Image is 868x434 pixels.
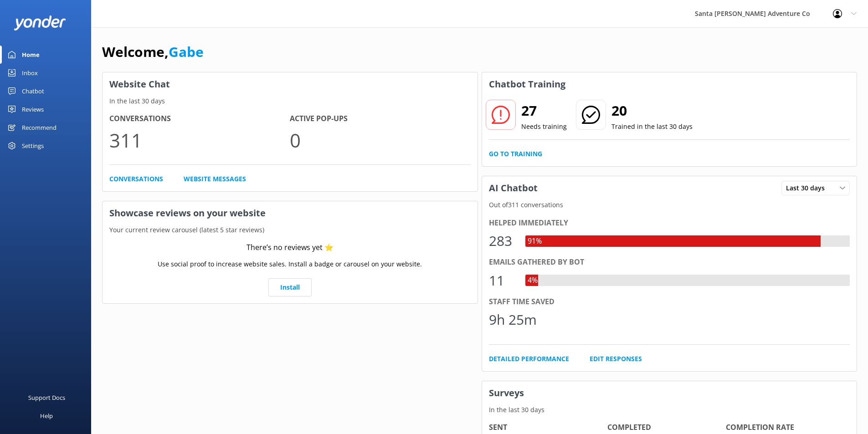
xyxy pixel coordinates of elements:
[103,96,478,106] p: In the last 30 days
[611,122,693,132] p: Trained in the last 30 days
[489,256,850,268] div: Emails gathered by bot
[482,200,857,210] p: Out of 311 conversations
[482,381,857,405] h3: Surveys
[109,125,290,155] p: 311
[109,113,290,125] h4: Conversations
[103,201,478,225] h3: Showcase reviews on your website
[482,72,572,96] h3: Chatbot Training
[521,100,567,122] h2: 27
[22,118,56,137] div: Recommend
[525,275,540,286] div: 4%
[158,259,422,269] p: Use social proof to increase website sales. Install a badge or carousel on your website.
[489,422,607,434] h4: Sent
[22,100,44,118] div: Reviews
[726,422,844,434] h4: Completion Rate
[489,354,569,364] a: Detailed Performance
[290,113,470,125] h4: Active Pop-ups
[590,354,642,364] a: Edit Responses
[268,278,312,296] a: Install
[489,270,516,291] div: 11
[521,122,567,132] p: Needs training
[184,174,246,184] a: Website Messages
[489,309,537,331] div: 9h 25m
[786,183,830,193] span: Last 30 days
[247,242,334,254] div: There’s no reviews yet ⭐
[611,100,693,122] h2: 20
[290,125,470,155] p: 0
[103,225,478,235] p: Your current review carousel (latest 5 star reviews)
[22,137,44,155] div: Settings
[22,82,44,100] div: Chatbot
[40,407,53,425] div: Help
[482,176,544,200] h3: AI Chatbot
[489,230,516,252] div: 283
[109,174,163,184] a: Conversations
[22,46,40,64] div: Home
[14,15,66,31] img: yonder-white-logo.png
[489,296,850,308] div: Staff time saved
[489,217,850,229] div: Helped immediately
[102,41,204,63] h1: Welcome,
[489,149,542,159] a: Go to Training
[169,42,204,61] a: Gabe
[103,72,478,96] h3: Website Chat
[607,422,726,434] h4: Completed
[482,405,857,415] p: In the last 30 days
[525,235,544,247] div: 91%
[22,64,38,82] div: Inbox
[28,388,65,407] div: Support Docs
